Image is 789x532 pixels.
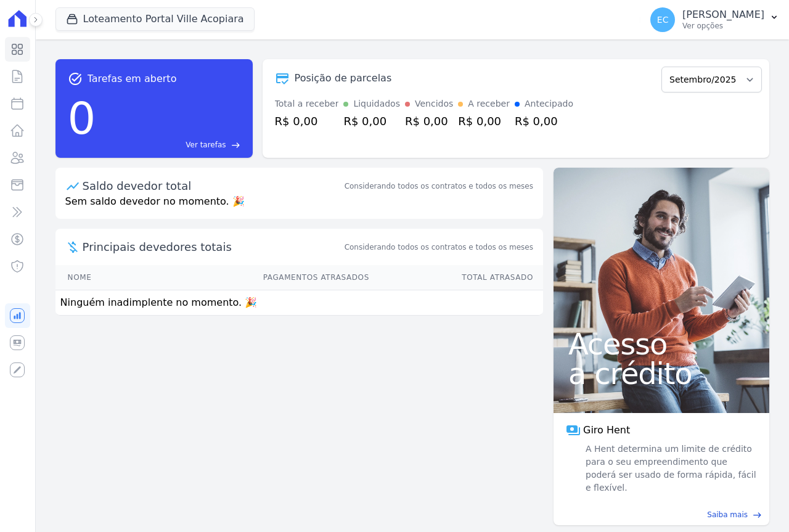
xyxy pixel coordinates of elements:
[55,290,543,316] td: Ninguém inadimplente no momento. 🎉
[186,139,226,150] span: Ver tarefas
[142,265,370,290] th: Pagamentos Atrasados
[68,86,96,150] div: 0
[83,178,342,194] div: Saldo devedor total
[55,265,142,290] th: Nome
[343,113,400,129] div: R$ 0,00
[568,359,754,388] span: a crédito
[468,97,510,110] div: A receber
[583,423,630,438] span: Giro Hent
[100,139,240,150] a: Ver tarefas east
[405,113,453,129] div: R$ 0,00
[682,21,764,31] p: Ver opções
[370,265,543,290] th: Total Atrasado
[682,9,764,21] p: [PERSON_NAME]
[83,239,342,255] span: Principais devedores totais
[295,71,392,86] div: Posição de parcelas
[345,181,533,192] div: Considerando todos os contratos e todos os meses
[345,242,533,253] span: Considerando todos os contratos e todos os meses
[231,141,240,150] span: east
[275,113,339,129] div: R$ 0,00
[753,510,762,520] span: east
[657,15,669,24] span: EC
[55,7,255,31] button: Loteamento Portal Ville Acopiara
[707,509,748,520] span: Saiba mais
[68,72,83,86] span: task_alt
[55,194,543,219] p: Sem saldo devedor no momento. 🎉
[353,97,400,110] div: Liquidados
[458,113,510,129] div: R$ 0,00
[583,443,757,494] span: A Hent determina um limite de crédito para o seu empreendimento que poderá ser usado de forma ráp...
[568,329,754,359] span: Acesso
[88,72,177,86] span: Tarefas em aberto
[561,509,762,520] a: Saiba mais east
[525,97,573,110] div: Antecipado
[515,113,573,129] div: R$ 0,00
[415,97,453,110] div: Vencidos
[275,97,339,110] div: Total a receber
[640,2,789,37] button: EC [PERSON_NAME] Ver opções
